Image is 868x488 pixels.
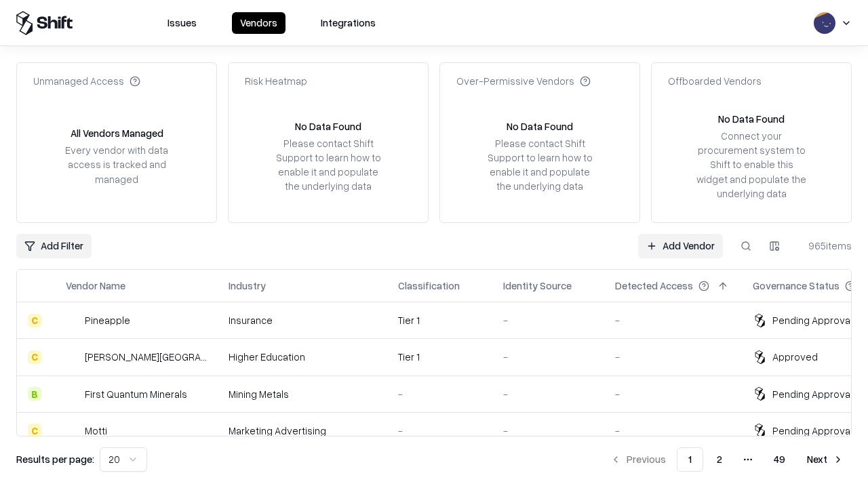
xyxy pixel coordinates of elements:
[602,447,852,472] nav: pagination
[503,313,593,327] div: -
[799,447,852,472] button: Next
[398,313,481,327] div: Tier 1
[772,424,852,438] div: Pending Approval
[229,387,376,401] div: Mining Metals
[159,12,205,34] button: Issues
[85,350,207,364] div: [PERSON_NAME][GEOGRAPHIC_DATA]
[797,239,852,253] div: 965 items
[232,12,285,34] button: Vendors
[772,387,852,401] div: Pending Approval
[66,424,79,437] img: Motti
[71,126,163,140] div: All Vendors Managed
[229,350,376,364] div: Higher Education
[615,313,731,327] div: -
[28,350,41,364] div: C
[28,424,41,437] div: C
[503,350,593,364] div: -
[60,143,173,186] div: Every vendor with data access is tracked and managed
[398,279,460,293] div: Classification
[229,279,266,293] div: Industry
[503,387,593,401] div: -
[615,279,693,293] div: Detected Access
[615,424,731,438] div: -
[507,119,573,134] div: No Data Found
[245,74,307,88] div: Risk Heatmap
[28,314,41,327] div: C
[33,74,140,88] div: Unmanaged Access
[706,447,733,472] button: 2
[66,314,79,327] img: Pineapple
[772,313,852,327] div: Pending Approval
[677,447,703,472] button: 1
[16,234,92,258] button: Add Filter
[668,74,762,88] div: Offboarded Vendors
[295,119,361,134] div: No Data Found
[753,279,840,293] div: Governance Status
[615,350,731,364] div: -
[398,387,481,401] div: -
[229,313,376,327] div: Insurance
[313,12,384,34] button: Integrations
[772,350,818,364] div: Approved
[503,424,593,438] div: -
[229,424,376,438] div: Marketing Advertising
[85,313,130,327] div: Pineapple
[503,279,572,293] div: Identity Source
[398,424,481,438] div: -
[638,234,723,258] a: Add Vendor
[695,129,808,201] div: Connect your procurement system to Shift to enable this widget and populate the underlying data
[456,74,591,88] div: Over-Permissive Vendors
[28,387,41,401] div: B
[718,112,785,126] div: No Data Found
[66,350,79,364] img: Reichman University
[66,279,125,293] div: Vendor Name
[398,350,481,364] div: Tier 1
[763,447,796,472] button: 49
[272,136,384,194] div: Please contact Shift Support to learn how to enable it and populate the underlying data
[85,387,187,401] div: First Quantum Minerals
[66,387,79,401] img: First Quantum Minerals
[615,387,731,401] div: -
[85,424,107,438] div: Motti
[484,136,596,194] div: Please contact Shift Support to learn how to enable it and populate the underlying data
[16,452,94,466] p: Results per page:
